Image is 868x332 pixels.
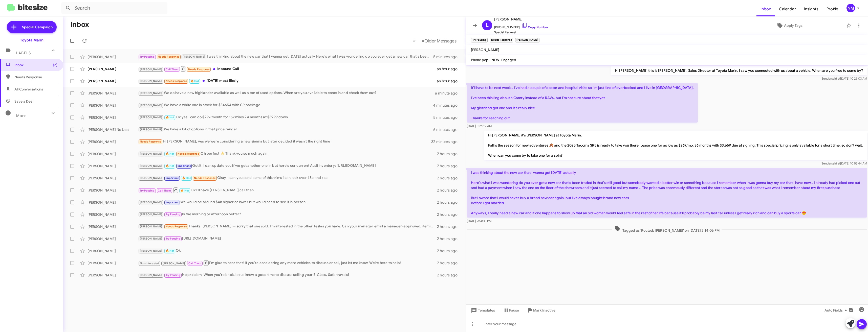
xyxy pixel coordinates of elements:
[7,21,57,33] a: Special Campaign
[88,91,138,96] div: [PERSON_NAME]
[138,248,437,254] div: Ok
[138,114,433,120] div: Ok yes I can do $297/month for 15k miles 24 months at $3999 down
[138,163,437,169] div: Got it. I can update you if we get another one in but here's our current Audi inventory: [URL][DO...
[22,25,53,30] span: Special Campaign
[410,36,419,46] button: Previous
[166,213,180,216] span: Try Pausing
[14,75,57,80] span: Needs Response
[735,21,844,30] button: Apply Tags
[433,103,462,108] div: 4 minutes ago
[437,66,462,72] div: an hour ago
[140,189,155,192] span: Try Pausing
[140,201,162,204] span: [PERSON_NAME]
[16,113,27,118] span: More
[437,79,462,84] div: an hour ago
[413,38,416,44] span: «
[437,236,462,241] div: 2 hours ago
[433,115,462,120] div: 5 minutes ago
[88,273,138,278] div: [PERSON_NAME]
[140,225,162,228] span: [PERSON_NAME]
[88,188,138,193] div: [PERSON_NAME]
[437,224,462,229] div: 2 hours ago
[138,272,437,278] div: No problem! When you're back, let us know a good time to discuss selling your E-Class. Safe travels!
[53,62,57,67] span: (2)
[437,163,462,169] div: 2 hours ago
[611,66,867,75] p: Hi [PERSON_NAME] this is [PERSON_NAME], Sales Director at Toyota Marin. I saw you connected with ...
[523,306,559,315] button: Mark Inactive
[784,21,802,30] span: Apply Tags
[486,21,489,29] span: L
[166,152,174,155] span: 🔥 Hot
[800,2,822,16] a: Insights
[140,152,162,155] span: [PERSON_NAME]
[14,87,43,92] span: All Conversations
[494,30,548,35] span: Special Request
[437,176,462,181] div: 2 hours ago
[422,38,424,44] span: »
[470,306,495,315] span: Templates
[88,127,138,132] div: [PERSON_NAME] No Last
[180,189,189,192] span: 🔥 Hot
[842,4,862,12] button: NM
[140,91,162,95] span: [PERSON_NAME]
[140,176,162,180] span: [PERSON_NAME]
[138,90,435,96] div: We do have a new highlander available as well as a ton of used options. When are you available to...
[183,55,205,58] span: [PERSON_NAME]
[70,20,89,29] h1: Inbox
[138,78,437,84] div: [DATE] most likely
[88,163,138,169] div: [PERSON_NAME]
[484,131,867,160] p: Hi [PERSON_NAME] it's [PERSON_NAME] at Toyota Marin. Fall is the season for new adventures 🍂 and ...
[821,77,867,80] span: Sender [DATE] 10:26:03 AM
[467,219,491,223] span: [DATE] 2:14:03 PM
[188,262,202,265] span: Call Them
[437,212,462,217] div: 2 hours ago
[822,2,842,16] a: Profile
[88,224,138,229] div: [PERSON_NAME]
[140,79,162,83] span: [PERSON_NAME]
[140,262,159,265] span: Not-Interested
[509,306,519,315] span: Pause
[88,248,138,253] div: [PERSON_NAME]
[467,124,492,128] span: [DATE] 8:26:19 AM
[467,83,698,123] p: It'll have to be next week… I've had a couple of doctor and hospital visits so I'm just kind of o...
[424,38,457,44] span: Older Messages
[140,249,162,252] span: [PERSON_NAME]
[138,175,437,181] div: Okay - can you send some of this trims i can look over ! Se and xse
[166,249,174,252] span: 🔥 Hot
[138,211,437,217] div: Is the morning or afternoon better?
[515,38,539,42] small: [PERSON_NAME]
[178,152,199,155] span: Needs Response
[163,262,185,265] span: [PERSON_NAME]
[140,237,162,240] span: [PERSON_NAME]
[140,68,162,71] span: [PERSON_NAME]
[88,176,138,181] div: [PERSON_NAME]
[831,161,840,165] span: said at
[494,16,548,22] span: [PERSON_NAME]
[166,225,187,228] span: Needs Response
[190,79,199,83] span: 🔥 Hot
[138,224,437,229] div: Thanks, [PERSON_NAME] — sorry that one sold. I’m interested in the other Teslas you have. Can you...
[140,273,162,277] span: [PERSON_NAME]
[166,79,187,83] span: Needs Response
[437,248,462,253] div: 2 hours ago
[847,4,855,12] div: NM
[158,55,179,58] span: Needs Response
[138,127,433,132] div: We have a lot of options in that price range!
[756,2,775,16] a: Inbox
[499,306,523,315] button: Pause
[494,22,548,30] span: [PHONE_NUMBER]
[158,189,171,192] span: Call Them
[88,66,138,72] div: [PERSON_NAME]
[88,212,138,217] div: [PERSON_NAME]
[140,116,162,119] span: [PERSON_NAME]
[138,54,433,60] div: I was thinking about the new car that I wanna get [DATE] actually Here's what I was wondering do ...
[140,164,162,168] span: [PERSON_NAME]
[166,237,180,240] span: Try Pausing
[138,236,437,242] div: [URL][DOMAIN_NAME]
[467,168,867,218] p: I was thinking about the new car that I wanna get [DATE] actually Here's what I was wondering do ...
[471,58,499,62] span: Phone pop - NEW
[166,164,174,168] span: 🔥 Hot
[138,66,437,72] div: Inbound Call
[775,2,800,16] a: Calendar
